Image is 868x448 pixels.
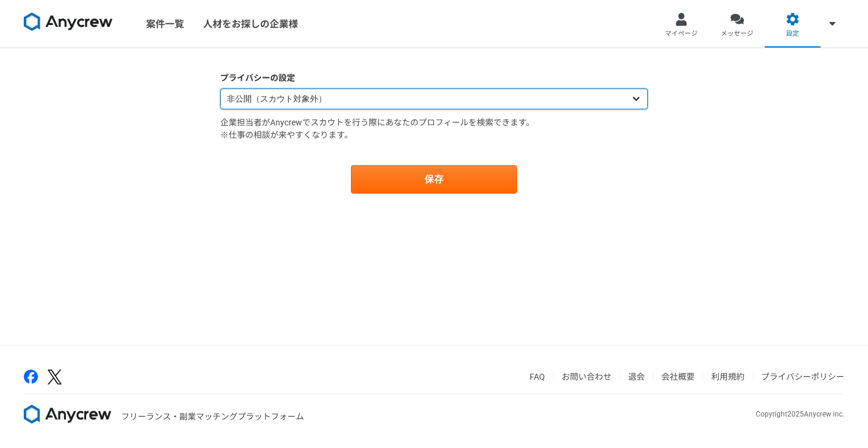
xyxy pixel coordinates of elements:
[47,370,62,384] img: x-391a3a86.png
[530,372,545,381] a: FAQ
[721,29,753,39] span: メッセージ
[24,12,113,31] img: 8DqYSo04kwAAAAASUVORK5CYII=
[665,29,698,39] span: マイページ
[220,116,648,141] p: 企業担当者がAnycrewでスカウトを行う際にあなたのプロフィールを検索できます。 ※仕事の相談が来やすくなります。
[661,372,695,381] a: 会社概要
[786,29,799,39] span: 設定
[761,372,844,381] a: プライバシーポリシー
[24,405,112,424] img: 8DqYSo04kwAAAAASUVORK5CYII=
[24,370,38,384] img: facebook-2adfd474.png
[121,411,304,423] p: フリーランス・副業マッチングプラットフォーム
[711,372,745,381] a: 利用規約
[628,372,645,381] a: 退会
[351,165,517,194] button: 保存
[220,72,648,84] label: プライバシーの設定
[562,372,612,381] a: お問い合わせ
[756,409,844,419] p: Copyright 2025 Anycrew inc.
